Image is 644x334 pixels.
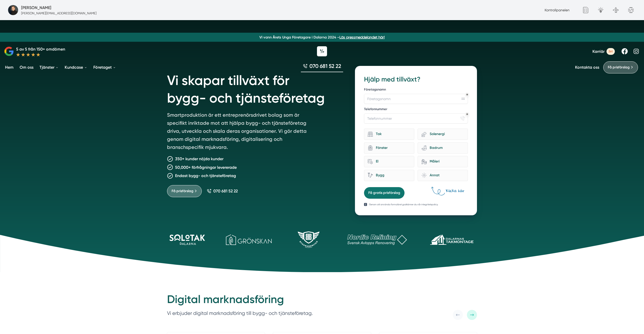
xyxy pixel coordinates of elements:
[603,61,638,73] a: Få prisförslag
[592,48,615,55] a: Karriär 2st
[2,35,642,40] p: Vi vann Årets Unga Företagare i Dalarna 2024 –
[364,75,468,84] h3: Hjälp med tillväxt?
[172,188,193,194] span: Få prisförslag
[38,61,60,74] a: Tjänster
[339,35,385,39] a: Läs pressmeddelandet här!
[8,5,18,15] img: foretagsbild-pa-smartproduktion-ett-foretag-i-dalarnas-lan-2023.jpg
[175,156,223,162] p: 350+ kunder nöjda kunder
[213,189,238,193] span: 070 681 52 22
[592,49,605,54] span: Karriär
[301,62,343,72] a: 070 681 52 22
[575,65,599,70] a: Kontakta oss
[4,61,15,74] a: Hem
[309,62,341,70] span: 070 681 52 22
[607,48,615,55] span: 2st
[19,61,34,74] a: Om oss
[167,292,313,309] h2: Digital marknadsföring
[92,61,117,74] a: Företaget
[466,113,468,115] div: Obligatoriskt
[21,5,51,11] h5: Super Administratör
[175,173,236,179] p: Endast bygg- och tjänsteföretag
[369,203,438,206] p: Genom att använda formuläret godkänner du vår integritetspolicy.
[21,11,97,16] p: [PERSON_NAME][EMAIL_ADDRESS][DOMAIN_NAME]
[167,111,312,153] p: Smartproduktion är ett entreprenörsdrivet bolag som är specifikt inriktade mot att hjälpa bygg- o...
[545,8,570,12] a: Kontrollpanelen
[167,185,202,197] a: Få prisförslag
[16,46,65,52] p: 5 av 5 från 150+ omdömen
[364,187,405,199] button: Få gratis prisförslag
[364,94,468,104] input: Företagsnamn
[364,87,468,93] label: Företagsnamn
[364,107,468,112] label: Telefonnummer
[167,309,313,317] p: Vi erbjuder digital marknadsföring till bygg- och tjänsteföretag.
[175,164,237,171] p: 50,000+ förfrågningar levererade
[364,113,468,123] input: Telefonnummer
[167,66,343,111] h1: Vi skapar tillväxt för bygg- och tjänsteföretag
[64,61,88,74] a: Kundcase
[466,94,468,96] div: Obligatoriskt
[207,189,238,193] a: 070 681 52 22
[608,65,630,70] span: Få prisförslag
